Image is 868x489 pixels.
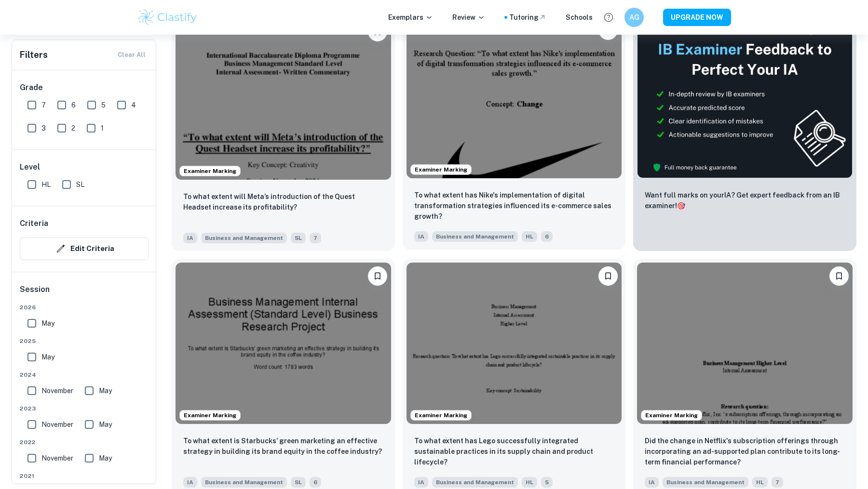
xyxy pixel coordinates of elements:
span: May [99,385,112,396]
span: 2021 [20,472,149,480]
h6: Session [20,284,149,303]
h6: Level [20,161,149,173]
span: 6 [541,231,553,242]
span: May [99,419,112,430]
p: To what extent has Lego successfully integrated sustainable practices in its supply chain and pro... [414,436,614,467]
span: 6 [71,100,76,110]
span: 1 [101,123,104,133]
p: To what extent is Starbucks’ green marketing an effective strategy in building its brand equity i... [183,436,383,457]
span: November [41,385,73,396]
span: Business and Management [663,477,748,488]
span: 3 [41,123,46,133]
a: Examiner MarkingBookmarkTo what extent will Meta’s introduction of the Quest Headset increase its... [172,14,395,251]
span: SL [291,477,306,488]
span: 2024 [20,370,149,379]
span: IA [645,477,659,488]
span: 2025 [20,337,149,345]
h6: Grade [20,82,149,93]
span: 7 [772,477,783,488]
span: November [41,419,73,430]
p: To what extent has Nike's implementation of digital transformation strategies influenced its e-co... [414,190,614,222]
span: Examiner Marking [180,167,240,175]
img: Clastify logo [137,8,198,27]
span: 2026 [20,303,149,312]
span: IA [183,233,197,243]
span: HL [752,477,768,488]
span: 🎯 [677,202,685,210]
button: Bookmark [829,266,849,286]
span: IA [414,231,428,242]
span: Business and Management [432,231,518,242]
button: Bookmark [598,266,618,286]
span: SL [291,233,306,243]
img: Business and Management IA example thumbnail: To what extent has Nike's implementation [407,17,622,178]
span: Examiner Marking [641,411,702,420]
img: Business and Management IA example thumbnail: To what extent is Starbucks’ green marke [176,263,391,424]
span: Examiner Marking [180,411,240,420]
span: Examiner Marking [411,165,471,174]
span: 2 [71,123,75,133]
h6: AG [629,12,640,23]
p: Review [452,12,485,23]
span: HL [522,231,537,242]
span: 5 [541,477,553,488]
h6: Filters [20,48,48,62]
span: 5 [101,100,106,110]
span: May [99,453,112,463]
span: Business and Management [201,233,287,243]
span: May [41,318,54,329]
button: AG [624,8,644,27]
span: 2022 [20,438,149,447]
span: 7 [41,100,46,110]
span: SL [76,179,84,190]
p: To what extent will Meta’s introduction of the Quest Headset increase its profitability? [183,191,383,212]
span: HL [41,179,51,190]
span: HL [522,477,537,488]
span: 7 [310,233,321,243]
p: Exemplars [388,12,433,23]
img: Business and Management IA example thumbnail: To what extent has Lego successfully int [407,263,622,424]
p: Want full marks on your IA ? Get expert feedback from an IB examiner! [645,190,845,211]
span: 2023 [20,404,149,413]
a: Schools [566,12,593,23]
a: Examiner MarkingBookmarkTo what extent has Nike's implementation of digital transformation strate... [403,14,626,251]
img: Thumbnail [637,18,853,178]
span: 6 [310,477,321,488]
span: Business and Management [201,477,287,488]
img: Business and Management IA example thumbnail: Did the change in Netflix's subscription [637,263,853,424]
h6: Criteria [20,218,48,229]
p: Did the change in Netflix's subscription offerings through incorporating an ad-supported plan con... [645,436,845,467]
button: Help and Feedback [600,9,617,26]
span: November [41,453,73,463]
span: IA [183,477,197,488]
span: Business and Management [432,477,518,488]
span: Examiner Marking [411,411,471,420]
img: Business and Management IA example thumbnail: To what extent will Meta’s introduction [176,18,391,180]
button: Bookmark [368,266,387,286]
a: ThumbnailWant full marks on yourIA? Get expert feedback from an IB examiner! [633,14,856,251]
span: May [41,352,54,362]
span: 4 [131,100,136,110]
a: Tutoring [509,12,546,23]
span: IA [414,477,428,488]
button: Edit Criteria [20,237,149,260]
button: UPGRADE NOW [663,9,731,26]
